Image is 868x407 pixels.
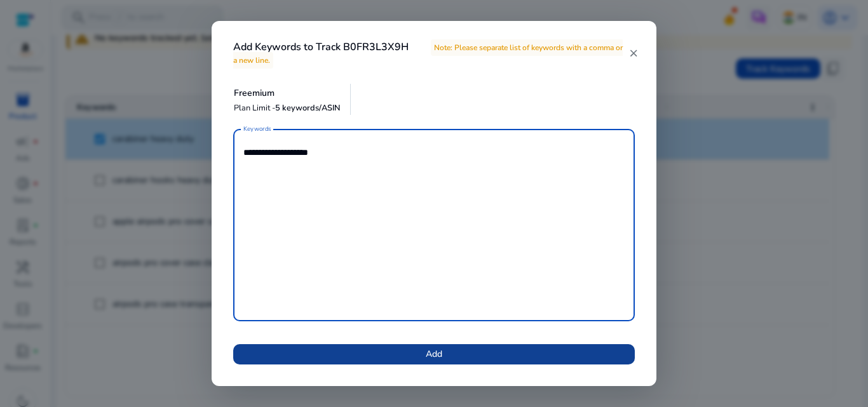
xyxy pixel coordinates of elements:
[208,6,239,37] div: Minimize live chat window
[233,39,623,68] span: Note: Please separate list of keywords with a comma or a new line.
[243,124,271,133] mat-label: Keywords
[233,41,628,65] h4: Add Keywords to Track B0FR3L3X9H
[234,88,341,99] h5: Freemium
[234,102,341,114] p: Plan Limit -
[66,71,214,88] div: Conversation(s)
[426,347,442,361] span: Add
[275,102,341,114] span: 5 keywords/ASIN
[68,141,180,270] span: No previous conversation
[628,48,639,59] mat-icon: close
[233,344,635,364] button: Add
[79,289,170,313] div: Chat Now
